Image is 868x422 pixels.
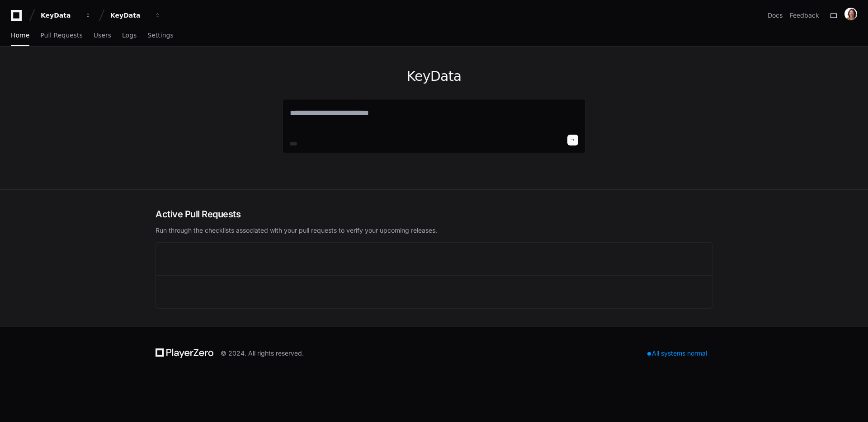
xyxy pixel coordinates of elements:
div: All systems normal [642,347,712,360]
img: ACg8ocLxjWwHaTxEAox3-XWut-danNeJNGcmSgkd_pWXDZ2crxYdQKg=s96-c [844,8,857,20]
div: KeyData [110,11,149,20]
a: Logs [122,25,137,46]
button: KeyData [107,7,165,23]
a: Home [11,25,29,46]
div: KeyData [41,11,80,20]
p: Run through the checklists associated with your pull requests to verify your upcoming releases. [156,226,712,235]
div: © 2024. All rights reserved. [221,349,304,358]
button: KeyData [37,7,95,23]
h1: KeyData [282,68,586,84]
a: Docs [768,11,783,20]
span: Users [94,33,111,38]
span: Logs [122,33,137,38]
h2: Active Pull Requests [156,208,712,220]
a: Users [94,25,111,46]
a: Settings [147,25,173,46]
span: Settings [147,33,173,38]
button: Feedback [790,11,819,20]
a: Pull Requests [40,25,82,46]
span: Pull Requests [40,33,82,38]
span: Home [11,33,29,38]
